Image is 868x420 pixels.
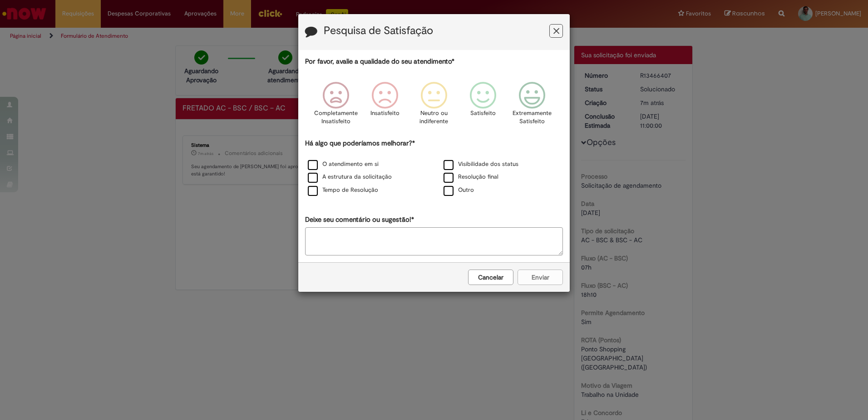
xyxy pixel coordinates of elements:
[370,109,399,118] p: Insatisfeito
[308,186,378,195] label: Tempo de Resolução
[324,25,433,37] label: Pesquisa de Satisfação
[444,173,498,181] label: Resolução final
[444,160,518,169] label: Visibilidade dos status
[312,75,359,137] div: Completamente Insatisfeito
[418,109,450,126] p: Neutro ou indiferente
[305,139,563,197] div: Há algo que poderíamos melhorar?*
[470,109,496,118] p: Satisfeito
[314,109,358,126] p: Completamente Insatisfeito
[444,186,474,195] label: Outro
[308,160,379,169] label: O atendimento em si
[460,75,506,137] div: Satisfeito
[513,109,552,126] p: Extremamente Satisfeito
[362,75,408,137] div: Insatisfeito
[308,173,392,181] label: A estrutura da solicitação
[468,270,513,285] button: Cancelar
[509,75,555,137] div: Extremamente Satisfeito
[305,57,454,66] label: Por favor, avalie a qualidade do seu atendimento*
[305,215,414,225] label: Deixe seu comentário ou sugestão!*
[411,75,457,137] div: Neutro ou indiferente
